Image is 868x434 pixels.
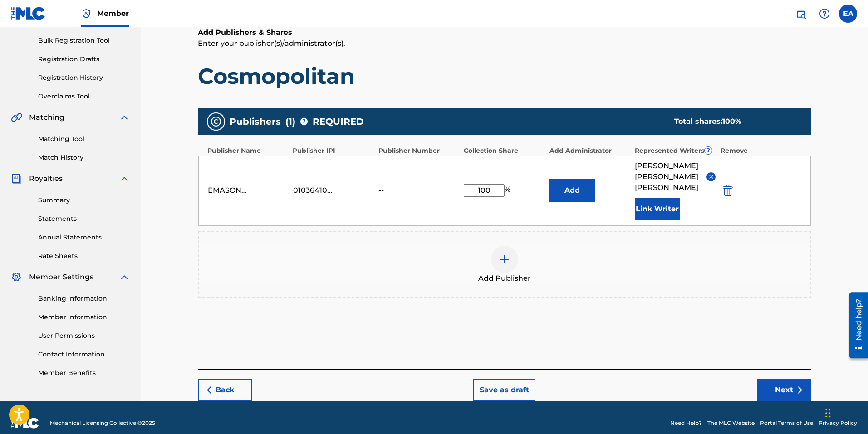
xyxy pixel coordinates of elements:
a: The MLC Website [707,419,755,427]
button: Next [757,379,811,401]
span: ( 1 ) [285,115,295,128]
img: help [819,8,830,19]
span: [PERSON_NAME] [PERSON_NAME] [PERSON_NAME] [635,161,700,193]
a: Overclaims Tool [38,92,130,101]
span: Member [97,8,129,19]
img: expand [119,272,130,283]
span: REQUIRED [313,115,364,128]
a: Statements [38,214,130,224]
div: Total shares: [674,116,793,127]
span: Matching [29,112,64,123]
a: Rate Sheets [38,251,130,261]
button: Link Writer [635,198,680,220]
img: publishers [211,116,221,127]
img: remove-from-list-button [708,173,715,180]
span: Add Publisher [478,273,531,284]
div: Publisher Name [207,146,289,156]
a: Contact Information [38,350,130,359]
img: 12a2ab48e56ec057fbd8.svg [723,185,733,196]
img: Top Rightsholder [81,8,92,19]
a: Member Information [38,312,130,322]
a: Privacy Policy [819,419,857,427]
img: logo [11,418,39,429]
img: search [795,8,806,19]
a: Matching Tool [38,134,130,144]
a: Portal Terms of Use [760,419,813,427]
div: Publisher IPI [293,146,374,156]
a: Public Search [792,5,810,23]
span: ? [705,147,712,154]
img: expand [119,173,130,184]
img: MLC Logo [11,7,46,20]
button: Back [198,379,252,401]
a: Need Help? [670,419,702,427]
a: Summary [38,195,130,205]
span: Member Settings [29,272,93,283]
span: 100 % [722,117,741,126]
img: Royalties [11,173,22,184]
h6: Add Publishers & Shares [198,27,811,38]
span: ? [300,118,308,125]
div: Collection Share [464,146,545,156]
a: Registration Drafts [38,54,130,64]
a: Member Benefits [38,368,130,378]
img: 7ee5dd4eb1f8a8e3ef2f.svg [205,385,216,395]
span: Mechanical Licensing Collective © 2025 [50,419,155,427]
span: Royalties [29,173,63,184]
img: add [499,254,510,265]
a: Bulk Registration Tool [38,36,130,45]
div: Remove [721,146,802,156]
span: Publishers [230,115,281,128]
iframe: Resource Center [843,288,868,361]
iframe: Chat Widget [823,390,868,434]
img: Member Settings [11,272,22,283]
button: Save as draft [473,379,535,401]
span: % [505,184,513,197]
button: Add [549,179,595,202]
a: Banking Information [38,294,130,303]
div: Publisher Number [378,146,460,156]
p: Enter your publisher(s)/administrator(s). [198,38,811,49]
img: Matching [11,112,22,123]
a: Registration History [38,73,130,83]
div: User Menu [839,5,857,23]
a: Match History [38,153,130,162]
div: Add Administrator [549,146,631,156]
a: User Permissions [38,331,130,341]
a: Annual Statements [38,233,130,242]
h1: Cosmopolitan [198,63,811,90]
div: Drag [825,400,831,427]
img: expand [119,112,130,123]
div: Represented Writers [635,146,716,156]
div: Help [815,5,834,23]
img: f7272a7cc735f4ea7f67.svg [793,385,804,395]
